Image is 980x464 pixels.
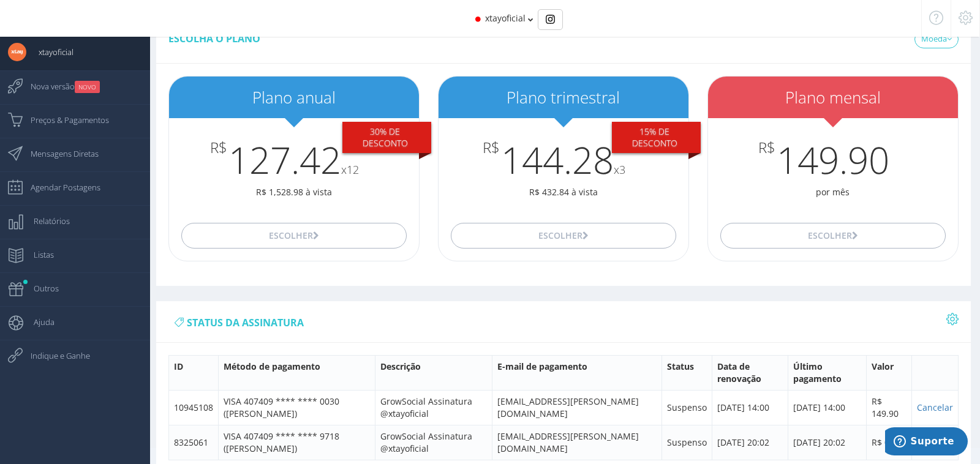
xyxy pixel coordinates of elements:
div: Basic example [538,9,563,30]
span: Ajuda [21,307,55,337]
th: Status [661,355,712,390]
td: [DATE] 14:00 [788,390,866,425]
a: Cancelar [917,402,953,413]
span: Agendar Postagens [18,172,100,203]
td: [DATE] 14:00 [712,390,788,425]
p: R$ 1,528.98 à vista [169,186,419,198]
h2: Plano mensal [708,89,958,107]
span: xtayoficial [485,12,526,24]
div: 30% De desconto [342,122,431,154]
small: x12 [341,162,359,177]
h3: 144.28 [439,140,688,180]
td: GrowSocial Assinatura @xtayoficial [375,390,492,425]
span: Escolha o plano [168,32,260,45]
img: Instagram_simple_icon.svg [546,15,555,24]
td: VISA 407409 **** **** 0030 ([PERSON_NAME]) [219,390,375,425]
td: GrowSocial Assinatura @xtayoficial [375,425,492,460]
span: Indique e Ganhe [18,340,90,371]
th: ID [169,355,219,390]
td: 10945108 [169,390,219,425]
h2: Plano anual [169,89,419,107]
td: Suspenso [661,425,712,460]
img: User Image [8,43,26,61]
iframe: Abre um widget para que você possa encontrar mais informações [885,427,968,458]
td: [EMAIL_ADDRESS][PERSON_NAME][DOMAIN_NAME] [492,425,661,460]
p: por mês [708,186,958,198]
th: Data de renovação [712,355,788,390]
span: Mensagens Diretas [18,138,99,169]
span: Preços & Pagamentos [18,105,109,135]
td: [EMAIL_ADDRESS][PERSON_NAME][DOMAIN_NAME] [492,390,661,425]
h3: 127.42 [169,140,419,180]
th: E-mail de pagamento [492,355,661,390]
small: NOVO [75,81,100,93]
div: 15% De desconto [612,122,701,154]
th: Descrição [375,355,492,390]
td: VISA 407409 **** **** 9718 ([PERSON_NAME]) [219,425,375,460]
span: Outros [21,273,59,304]
span: Listas [21,239,54,270]
th: Método de pagamento [219,355,375,390]
span: R$ [758,140,775,155]
span: R$ [210,140,227,155]
a: Moeda [914,30,959,48]
td: [DATE] 20:02 [788,425,866,460]
td: Suspenso [661,390,712,425]
th: Último pagamento [788,355,866,390]
button: Escolher [181,223,406,249]
span: Relatórios [21,206,70,236]
span: status da assinatura [187,316,304,329]
td: [DATE] 20:02 [712,425,788,460]
button: Escolher [720,223,945,249]
h3: 149.90 [708,140,958,180]
button: Escolher [451,223,676,249]
td: R$ 149.90 [867,390,912,425]
th: Valor [867,355,912,390]
td: 8325061 [169,425,219,460]
small: x3 [614,162,625,177]
td: R$ 0.00 [867,425,912,460]
span: R$ [483,140,500,155]
p: R$ 432.84 à vista [439,186,688,198]
h2: Plano trimestral [439,89,688,107]
span: Nova versão [18,71,100,102]
span: xtayoficial [26,37,73,67]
